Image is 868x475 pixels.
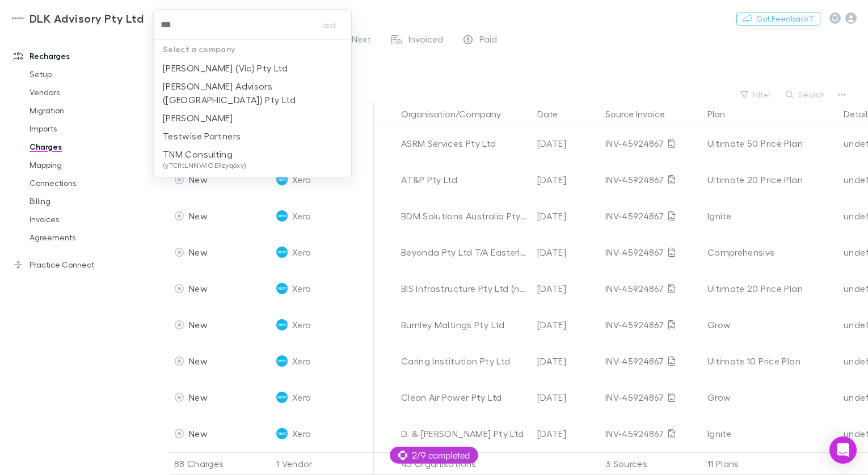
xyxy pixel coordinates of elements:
[163,161,246,170] span: (yTCfitLNNWIOE9zyq6xy)
[163,111,233,125] p: [PERSON_NAME]
[163,147,246,161] p: TNM Consulting
[310,18,347,32] button: test
[163,129,241,143] p: Testwise Partners
[163,61,288,75] p: [PERSON_NAME] (Vic) Pty Ltd
[163,79,343,107] p: [PERSON_NAME] Advisors ([GEOGRAPHIC_DATA]) Pty Ltd
[829,436,857,464] div: Open Intercom Messenger
[154,40,351,59] p: Select a company
[322,18,336,32] span: test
